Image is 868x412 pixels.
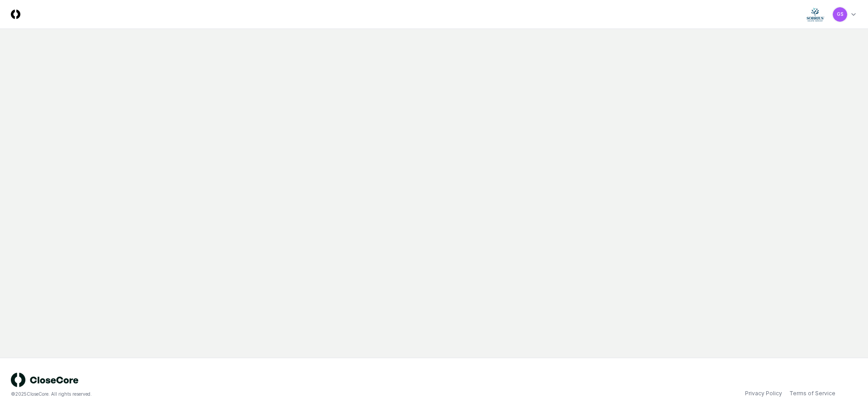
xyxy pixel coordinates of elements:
[832,6,848,23] button: GS
[837,11,843,18] span: GS
[745,389,782,398] a: Privacy Policy
[11,9,20,19] img: Logo
[789,389,835,398] a: Terms of Service
[11,391,434,398] div: © 2025 CloseCore. All rights reserved.
[11,373,79,387] img: logo
[807,7,825,22] img: Sobrius logo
